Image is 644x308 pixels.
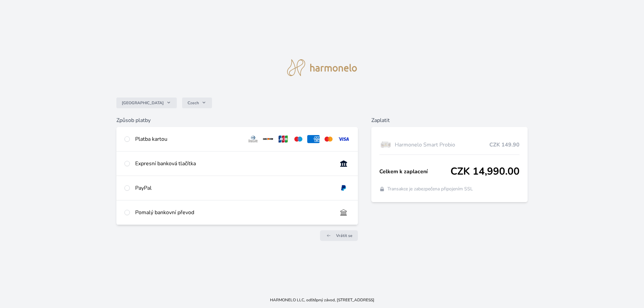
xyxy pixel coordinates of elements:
[135,135,242,143] div: Platba kartou
[116,98,177,108] button: [GEOGRAPHIC_DATA]
[450,166,520,178] span: CZK 14,990.00
[371,116,528,124] h6: Zaplatit
[287,59,357,76] img: logo.svg
[337,184,350,192] img: paypal.svg
[135,208,332,217] div: Pomalý bankovní převod
[135,160,332,168] div: Expresní banková tlačítka
[322,135,335,143] img: mc.svg
[182,98,212,108] button: Czech
[395,141,490,149] span: Harmonelo Smart Probio
[187,100,199,106] span: Czech
[337,135,350,143] img: visa.svg
[247,135,259,143] img: diners.svg
[336,233,353,238] span: Vrátit se
[320,230,358,241] a: Vrátit se
[135,184,332,192] div: PayPal
[122,100,164,106] span: [GEOGRAPHIC_DATA]
[292,135,305,143] img: maestro.svg
[307,135,320,143] img: amex.svg
[277,135,289,143] img: jcb.svg
[387,186,473,192] span: Transakce je zabezpečena připojením SSL
[337,160,350,168] img: onlineBanking_CZ.svg
[262,135,274,143] img: discover.svg
[116,116,358,124] h6: Způsob platby
[379,168,451,176] span: Celkem k zaplacení
[489,141,520,149] span: CZK 149.90
[337,208,350,217] img: bankTransfer_IBAN.svg
[379,136,392,153] img: Box-6-lahvi-SMART-PROBIO-1_(1)-lo.png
